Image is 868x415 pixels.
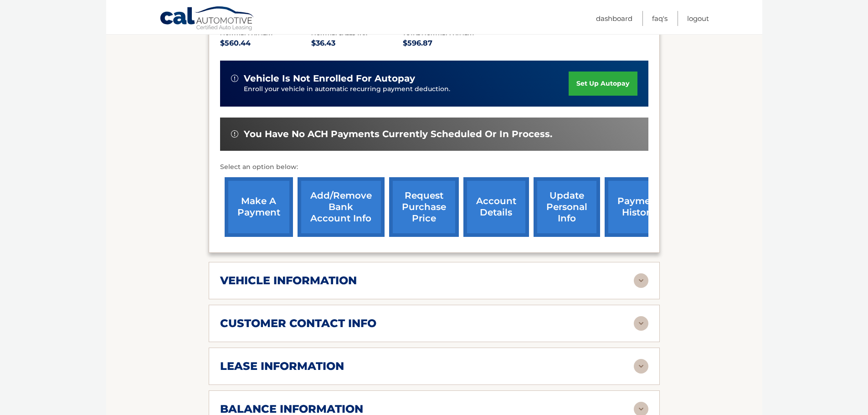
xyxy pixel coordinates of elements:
[569,72,637,96] a: set up autopay
[220,359,344,373] h2: lease information
[159,6,255,32] a: Cal Automotive
[225,177,293,237] a: make a payment
[244,128,552,140] span: You have no ACH payments currently scheduled or in process.
[298,177,385,237] a: Add/Remove bank account info
[220,162,648,173] p: Select an option below:
[403,37,494,50] p: $596.87
[311,37,403,50] p: $36.43
[687,11,709,26] a: Logout
[634,316,648,331] img: accordion-rest.svg
[634,273,648,288] img: accordion-rest.svg
[220,274,357,287] h2: vehicle information
[220,317,376,330] h2: customer contact info
[634,359,648,374] img: accordion-rest.svg
[463,177,529,237] a: account details
[596,11,632,26] a: Dashboard
[534,177,600,237] a: update personal info
[231,75,238,82] img: alert-white.svg
[244,73,415,84] span: vehicle is not enrolled for autopay
[652,11,668,26] a: FAQ's
[244,84,569,94] p: Enroll your vehicle in automatic recurring payment deduction.
[220,37,312,50] p: $560.44
[389,177,459,237] a: request purchase price
[231,130,238,138] img: alert-white.svg
[605,177,673,237] a: payment history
